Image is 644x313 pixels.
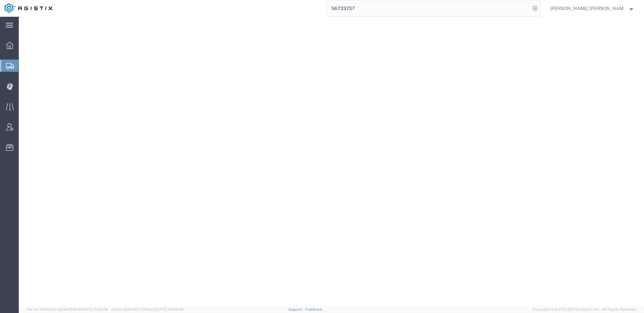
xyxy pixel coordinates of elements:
a: Feedback [305,307,322,311]
span: Copyright © [DATE]-[DATE] Agistix Inc., All Rights Reserved [533,307,636,312]
input: Search for shipment number, reference number [326,0,530,16]
span: Kayte Bray Dogali [550,5,624,12]
button: [PERSON_NAME] [PERSON_NAME] [550,4,635,12]
a: Support [288,307,305,311]
span: Server: 2025.19.0-192a4753216 [27,307,108,311]
span: [DATE] 09:58:55 [155,307,183,311]
span: Client: 2025.19.0-7f44ea7 [111,307,183,311]
iframe: FS Legacy Container [19,17,644,306]
img: logo [5,3,52,13]
span: [DATE] 10:05:38 [81,307,108,311]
